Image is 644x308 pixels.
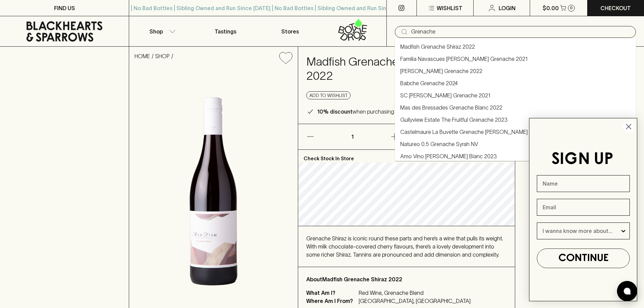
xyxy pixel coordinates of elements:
p: $0.00 [543,4,559,12]
p: 0 [570,6,573,10]
a: Madfish Grenache Shiraz 2022 [400,43,475,51]
span: SIGN UP [551,152,613,167]
button: Add to wishlist [277,49,295,67]
p: What Am I? [306,289,357,297]
a: Castelmaure La Buvette Grenache [PERSON_NAME] [GEOGRAPHIC_DATA] [400,128,584,136]
span: Grenache Shiraz is iconic round these parts and here’s a wine that pulls its weight. With milk ch... [306,235,503,258]
p: Checkout [600,4,631,12]
button: Close dialog [623,121,635,133]
p: Wishlist [437,4,462,12]
p: Where Am I From? [306,297,357,305]
p: [GEOGRAPHIC_DATA], [GEOGRAPHIC_DATA] [359,297,471,305]
div: FLYOUT Form [522,111,644,308]
a: Natureo 0.5 Grenache Syrah NV [400,140,478,148]
p: About Madfish Grenache Shiraz 2022 [306,275,507,283]
a: Tastings [193,16,258,46]
a: Mas des Bressades Grenache Blanc 2022 [400,103,502,112]
p: Shop [149,27,163,35]
button: Add to wishlist [306,91,351,99]
p: Check Stock In Store [298,150,515,163]
a: Gullyview Estate The Fruitful Grenache 2023 [400,116,508,124]
p: Red Wine, Grenache Blend [359,289,471,297]
p: 1 [344,124,360,149]
input: Try "Pinot noir" [411,26,630,37]
h4: Madfish Grenache Shiraz 2022 [306,55,460,83]
a: Babche Grenache 2024 [400,79,458,87]
input: Email [537,199,630,216]
a: SC [PERSON_NAME] Grenache 2021 [400,91,491,99]
p: Tastings [215,27,236,35]
a: [PERSON_NAME] Grenache 2022 [400,67,482,75]
a: Familia Navascues [PERSON_NAME] Grenache 2021 [400,55,528,63]
a: HOME [135,53,150,59]
button: CONTINUE [537,248,630,268]
input: I wanna know more about... [543,223,620,239]
button: Shop [129,16,193,46]
a: Stores [258,16,322,46]
p: FIND US [54,4,75,12]
p: Stores [281,27,299,35]
b: 10% discount [317,109,353,115]
button: Show Options [620,223,627,239]
p: Login [499,4,516,12]
a: Amo Vino [PERSON_NAME] Blanc 2023 [400,152,497,160]
p: when purchasing 6 or more bottles [317,108,437,116]
img: bubble-icon [624,288,630,294]
input: Name [537,175,630,192]
a: SHOP [155,53,170,59]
